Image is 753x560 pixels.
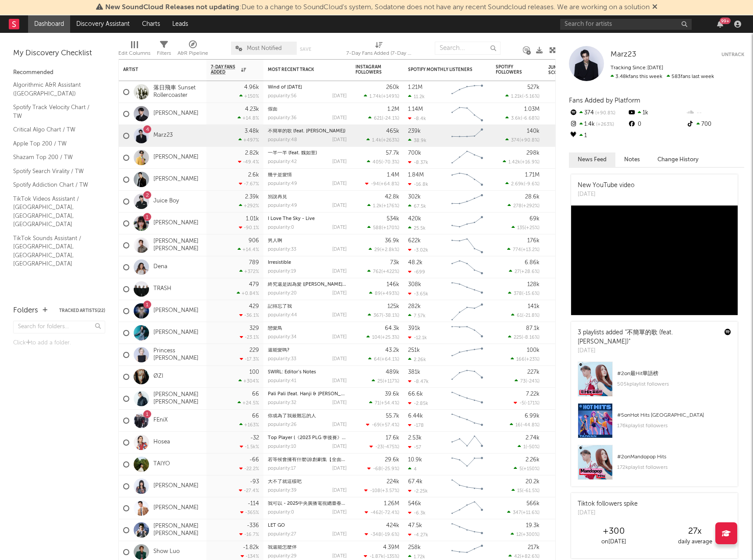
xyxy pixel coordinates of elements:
span: 89 [375,291,381,296]
div: ( ) [508,203,540,209]
div: 1.4k [569,119,627,130]
a: #2on最Hit華語榜505kplaylist followers [571,362,738,403]
a: 我還能怎麼伴 [268,545,297,550]
span: +292 % [523,204,538,209]
div: 2.82k [245,150,259,156]
div: 63.7 [548,196,583,207]
a: 假面 [268,107,277,112]
span: Fans Added by Platform [569,97,640,104]
svg: Chart title [448,169,487,191]
div: 6.86k [525,260,540,266]
div: ( ) [368,312,399,318]
div: Spotify Followers [496,64,526,75]
div: 1.4M [387,172,399,178]
span: -70.3 % [383,160,398,165]
div: 38.9k [408,138,426,143]
div: 4.23k [245,106,259,112]
div: 73k [390,260,399,266]
a: I Love The Sky - Live [268,216,315,221]
a: [PERSON_NAME] [153,329,199,337]
a: Discovery Assistant [70,15,136,33]
a: Top Player (《2023 PLG 季後賽》主題曲) [feat. PIZZALI] [268,436,391,440]
div: [DATE] [578,190,635,199]
div: ( ) [503,159,540,165]
a: TAIYO [153,461,170,468]
a: 我可以 - 2025中央廣播電視總臺春節聯歡晚會Live [268,501,375,506]
div: 99 + [720,18,731,24]
a: [PERSON_NAME] [153,176,199,183]
span: Most Notified [247,46,282,51]
a: 一半一半 (feat. 魏如萱) [268,151,317,156]
div: 2.39k [245,194,259,200]
div: [DATE] [332,138,347,142]
div: +150 % [239,93,259,99]
div: 429 [249,304,259,309]
div: 260k [386,85,399,90]
a: Princess [PERSON_NAME] [153,347,202,362]
a: Marz23 [153,132,173,139]
div: [DATE] [332,203,347,208]
button: Save [300,47,311,52]
div: ( ) [508,291,540,296]
a: Dashboard [28,15,70,33]
div: ( ) [367,225,399,230]
div: 172k playlist followers [617,462,731,473]
a: TikTok Sounds Assistant / [GEOGRAPHIC_DATA], [GEOGRAPHIC_DATA], [GEOGRAPHIC_DATA] [13,234,96,269]
a: [PERSON_NAME] [153,154,199,161]
div: 1k [627,107,686,119]
input: Search... [435,42,501,55]
div: ( ) [511,225,540,230]
div: ( ) [365,181,399,187]
div: 67.5k [408,203,426,209]
div: My Discovery Checklist [13,48,105,59]
button: Tracked Artists(22) [59,308,105,313]
div: Folders [13,305,38,316]
span: +263 % [595,122,614,127]
a: [PERSON_NAME] [153,110,199,117]
div: 1.14M [408,106,423,112]
div: # 2 on Mandopop Hits [617,452,731,462]
div: 374 [569,107,627,119]
div: ( ) [505,181,540,187]
span: +2.8k % [381,248,398,252]
a: [PERSON_NAME] [153,307,199,315]
div: popularity: 20 [268,291,297,296]
svg: Chart title [448,234,487,256]
div: 7-Day Fans Added (7-Day Fans Added) [346,37,412,63]
span: +170 % [383,226,398,230]
div: popularity: 36 [268,116,297,121]
div: Edit Columns [118,48,150,59]
span: Dismiss [652,4,657,11]
input: Search for folders... [13,321,105,333]
div: Artist [123,67,189,72]
div: 54.6 [548,218,583,229]
span: 621 [374,116,382,121]
span: 405 [373,160,381,165]
div: -90.1 % [239,225,259,230]
svg: Chart title [448,300,487,322]
a: 若等候會擁有什麼(原創劇集【全面管控】插曲 [268,457,366,462]
div: 7-Day Fans Added (7-Day Fans Added) [346,48,412,59]
span: +13.2 % [522,248,538,252]
button: Notes [615,152,649,167]
a: 你成為了我最難忘的人 [268,414,316,418]
div: +14.4 % [238,247,259,252]
span: +263 % [383,138,398,143]
div: -8.37k [408,159,428,165]
div: 4.96k [244,85,259,90]
div: ( ) [367,203,399,209]
div: 53.7 [548,131,583,141]
span: -9.6 % [525,182,538,187]
div: Recommended [13,67,105,78]
span: 1.4k [372,138,381,143]
div: 不簡單的歌 (feat. Faye 詹雯婷) [268,129,347,134]
div: 1.2M [387,106,399,112]
span: +28.6 % [521,269,538,274]
div: ( ) [367,269,399,274]
div: 1.03M [524,106,540,112]
div: ( ) [511,312,540,318]
a: Critical Algo Chart / TW [13,125,96,135]
a: Charts [136,15,166,33]
span: +90.8 % [521,138,538,143]
a: Spotify Search Virality / TW [13,167,96,176]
